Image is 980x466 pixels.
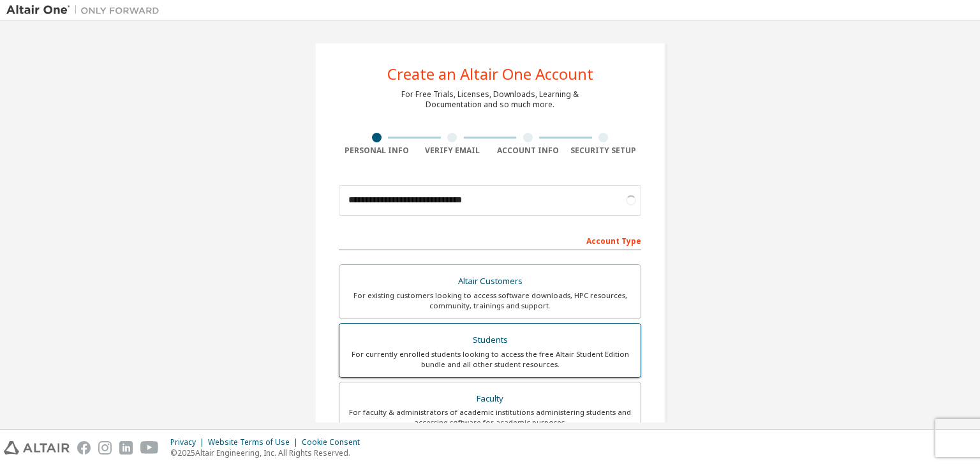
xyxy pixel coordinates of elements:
[170,437,208,447] div: Privacy
[6,4,166,17] img: Altair One
[347,390,633,408] div: Faculty
[119,441,133,455] img: linkedin.svg
[347,407,633,428] div: For faculty & administrators of academic institutions administering students and accessing softwa...
[401,89,579,110] div: For Free Trials, Licenses, Downloads, Learning & Documentation and so much more.
[347,331,633,349] div: Students
[387,66,593,82] div: Create an Altair One Account
[347,273,633,290] div: Altair Customers
[347,349,633,370] div: For currently enrolled students looking to access the free Altair Student Edition bundle and all ...
[339,146,415,156] div: Personal Info
[208,437,302,447] div: Website Terms of Use
[566,146,642,156] div: Security Setup
[4,441,70,455] img: altair_logo.svg
[347,290,633,311] div: For existing customers looking to access software downloads, HPC resources, community, trainings ...
[170,447,367,458] p: © 2025 Altair Engineering, Inc. All Rights Reserved.
[302,437,367,447] div: Cookie Consent
[490,146,566,156] div: Account Info
[98,441,112,455] img: instagram.svg
[140,441,159,455] img: youtube.svg
[339,230,641,250] div: Account Type
[77,441,91,455] img: facebook.svg
[415,146,491,156] div: Verify Email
